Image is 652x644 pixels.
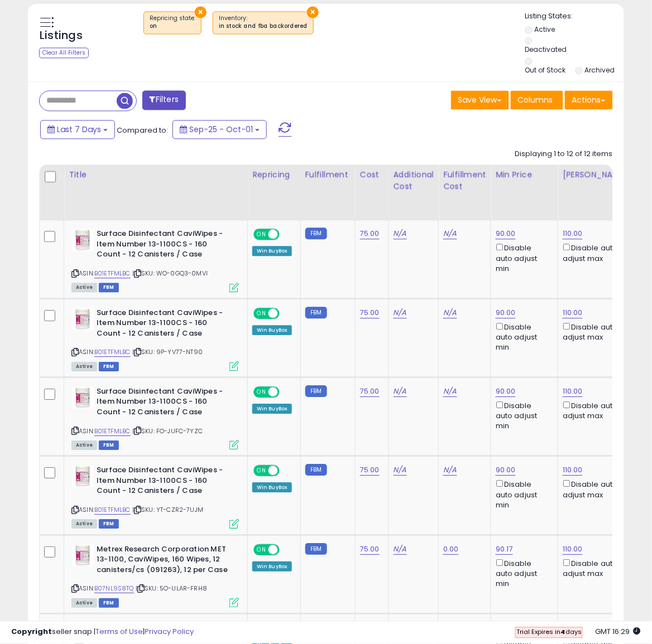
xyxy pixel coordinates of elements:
label: Deactivated [525,45,567,55]
b: Surface Disinfectant CaviWipes - Item Number 13-1100CS - 160 Count - 12 Canisters / Case [97,466,232,500]
p: Listing States: [525,12,624,22]
div: Win BuyBox [252,562,292,572]
img: 416TjfRCSlL._SL40_.jpg [71,308,94,331]
a: 0.00 [443,544,459,555]
span: FBM [99,520,119,529]
small: FBM [305,228,327,240]
small: FBM [305,464,327,476]
a: N/A [394,544,407,555]
span: All listings currently available for purchase on Amazon [71,362,97,372]
a: N/A [443,386,457,398]
span: OFF [278,309,296,318]
a: 110.00 [563,308,583,319]
a: B01ETFMLBC [94,348,131,357]
div: Disable auto adjust max [563,558,625,579]
span: OFF [278,230,296,240]
button: Actions [565,91,613,110]
span: | SKU: 9P-YV77-NT90 [132,348,203,357]
div: Fulfillment [305,170,351,181]
strong: Copyright [11,627,52,637]
div: ASIN: [71,545,239,607]
a: 110.00 [563,386,583,398]
div: Min Price [496,170,553,181]
div: Disable auto adjust max [563,478,625,500]
a: Privacy Policy [145,627,194,637]
span: OFF [278,467,296,476]
div: ASIN: [71,229,239,291]
div: Additional Cost [394,170,434,193]
a: N/A [394,386,407,398]
b: Surface Disinfectant CaviWipes - Item Number 13-1100CS - 160 Count - 12 Canisters / Case [97,387,232,421]
a: N/A [394,229,407,240]
a: B07NL9S8TQ [94,584,134,594]
span: | SKU: FO-JUFC-7YZC [132,427,203,436]
a: 110.00 [563,465,583,476]
span: | SKU: YT-CZR2-7UJM [132,506,203,515]
span: Last 7 Days [57,124,101,135]
span: Compared to: [117,125,168,136]
div: Disable auto adjust max [563,321,625,343]
div: Disable auto adjust min [496,321,549,353]
button: Save View [451,91,509,110]
a: 110.00 [563,544,583,555]
span: All listings currently available for purchase on Amazon [71,283,97,293]
div: Cost [360,170,384,181]
button: × [195,7,207,18]
div: Disable auto adjust min [496,400,549,432]
div: ASIN: [71,466,239,527]
button: × [307,7,319,18]
img: 416TjfRCSlL._SL40_.jpg [71,545,94,567]
span: FBM [99,362,119,372]
a: 75.00 [360,308,380,319]
a: 90.00 [496,465,516,476]
small: FBM [305,386,327,398]
a: 90.00 [496,386,516,398]
span: Sep-25 - Oct-01 [189,124,253,135]
a: 75.00 [360,465,380,476]
a: B01ETFMLBC [94,427,131,437]
div: Win BuyBox [252,404,292,414]
img: 416TjfRCSlL._SL40_.jpg [71,466,94,488]
span: 2025-10-9 16:29 GMT [596,627,641,637]
span: ON [255,545,269,555]
div: Disable auto adjust min [496,242,549,274]
span: Repricing state : [150,14,195,31]
span: ON [255,230,269,240]
img: 416TjfRCSlL._SL40_.jpg [71,229,94,251]
span: Inventory : [219,14,308,31]
span: FBM [99,283,119,293]
button: Columns [511,91,563,110]
label: Archived [585,66,615,75]
span: OFF [278,545,296,555]
span: ON [255,309,269,318]
div: Win BuyBox [252,326,292,336]
div: Title [69,170,243,181]
div: ASIN: [71,308,239,370]
span: ON [255,388,269,398]
a: 75.00 [360,229,380,240]
a: B01ETFMLBC [94,506,131,515]
div: seller snap | | [11,627,194,638]
a: N/A [443,308,457,319]
span: FBM [99,599,119,608]
b: 4 [560,628,565,637]
div: Disable auto adjust min [496,478,549,510]
a: 90.17 [496,544,513,555]
a: N/A [394,308,407,319]
span: All listings currently available for purchase on Amazon [71,520,97,529]
button: Last 7 Days [40,120,115,139]
a: N/A [394,465,407,476]
label: Active [535,25,555,35]
a: Terms of Use [95,627,143,637]
div: Displaying 1 to 12 of 12 items [515,149,613,160]
b: Metrex Research Corporation MET 13-1100, CaviWipes, 160 Wipes, 12 canisters/cs (091263), 12 per Case [97,545,232,579]
div: Clear All Filters [39,48,89,59]
div: Disable auto adjust max [563,400,625,422]
span: Trial Expires in days [516,628,582,637]
a: 110.00 [563,229,583,240]
a: 90.00 [496,308,516,319]
div: Win BuyBox [252,246,292,256]
a: 90.00 [496,229,516,240]
div: ASIN: [71,387,239,449]
div: in stock and fba backordered [219,23,308,31]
